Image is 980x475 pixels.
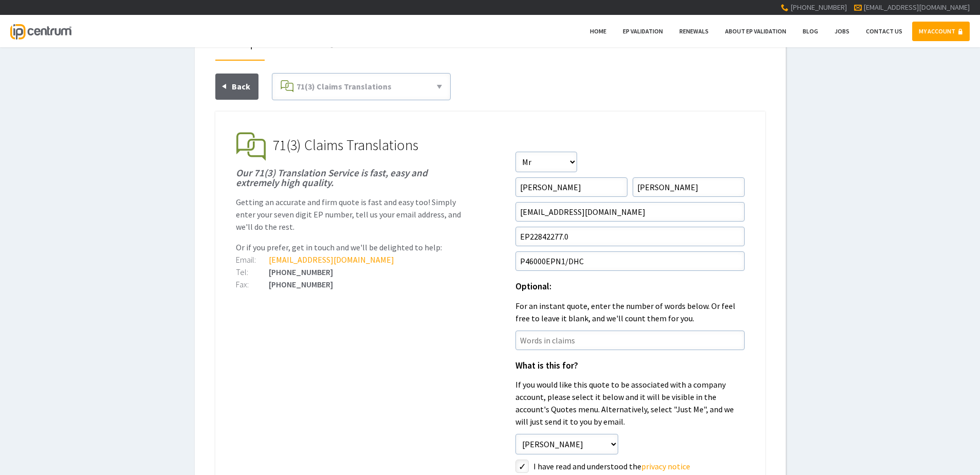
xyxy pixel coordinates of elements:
[623,27,663,35] span: EP Validation
[269,254,394,265] a: [EMAIL_ADDRESS][DOMAIN_NAME]
[10,15,71,47] a: IP Centrum
[866,27,902,35] span: Contact Us
[796,22,825,41] a: Blog
[236,255,269,264] div: Email:
[533,460,745,473] label: I have read and understood the
[679,27,709,35] span: Renewals
[515,331,745,350] input: Words in claims
[912,22,970,41] a: MY ACCOUNT
[236,268,465,276] div: [PHONE_NUMBER]
[236,168,465,188] h1: Our 71(3) Translation Service is fast, easy and extremely high quality.
[515,251,745,271] input: Your Reference
[725,27,786,35] span: About EP Validation
[515,361,745,371] h1: What is this for?
[859,22,909,41] a: Contact Us
[863,3,970,12] a: [EMAIL_ADDRESS][DOMAIN_NAME]
[641,461,690,471] a: privacy notice
[297,81,392,92] span: 71(3) Claims Translations
[236,268,269,276] div: Tel:
[236,241,465,253] p: Or if you prefer, get in touch and we'll be delighted to help:
[515,300,745,324] p: For an instant quote, enter the number of words below. Or feel free to leave it blank, and we'll ...
[790,3,847,12] span: [PHONE_NUMBER]
[835,27,849,35] span: Jobs
[515,202,745,222] input: Email
[616,22,670,41] a: EP Validation
[273,136,418,154] span: 71(3) Claims Translations
[515,460,529,473] label: styled-checkbox
[718,22,793,41] a: About EP Validation
[673,22,715,41] a: Renewals
[828,22,856,41] a: Jobs
[590,27,606,35] span: Home
[215,74,258,100] a: Back
[236,196,465,233] p: Getting an accurate and firm quote is fast and easy too! Simply enter your seven digit EP number,...
[515,227,745,246] input: EP Number
[803,27,818,35] span: Blog
[515,177,627,197] input: First Name
[633,177,745,197] input: Surname
[276,78,446,96] a: 71(3) Claims Translations
[515,282,745,291] h1: Optional:
[232,81,250,92] span: Back
[236,280,269,288] div: Fax:
[515,378,745,428] p: If you would like this quote to be associated with a company account, please select it below and ...
[583,22,613,41] a: Home
[236,280,465,288] div: [PHONE_NUMBER]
